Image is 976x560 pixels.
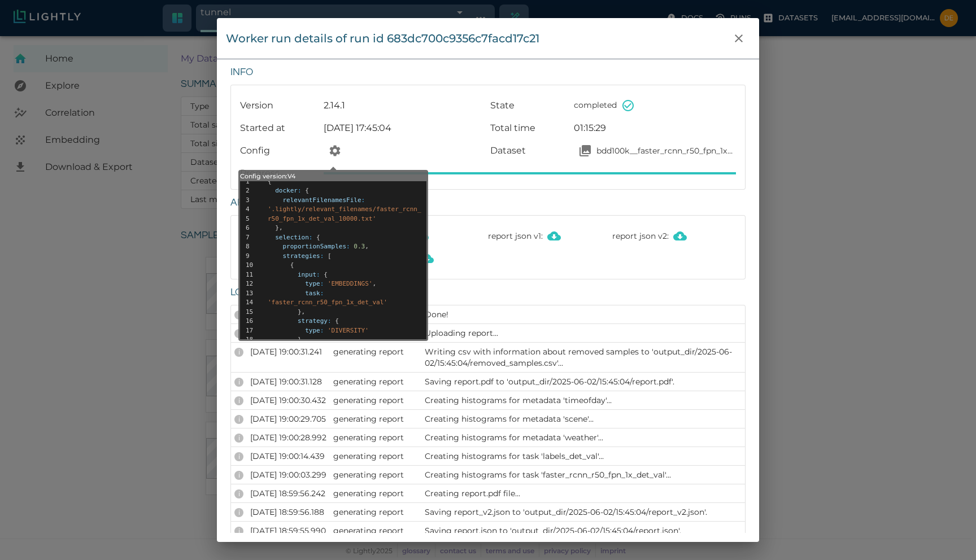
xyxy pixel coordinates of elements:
div: 2.14.1 [319,94,486,112]
span: 'EMBEDDINGS' [328,280,372,287]
span: 0.3 [354,243,365,250]
div: Worker run details of run id 683dc700c9356c7facd17c21 [226,29,539,47]
span: type [305,327,320,334]
div: 13 [246,289,265,299]
div: 4 [246,205,265,215]
p: [DATE] 19:00:28.992 [250,432,326,443]
span: [DATE] 17:45:04 [324,123,391,133]
div: 10 [246,261,265,270]
p: Creating histograms for metadata 'timeofday'... [425,395,742,406]
span: { [268,178,272,185]
div: INFO [234,396,243,405]
span: { [316,234,320,241]
p: Creating histograms for metadata 'scene'... [425,413,742,425]
div: 16 [246,317,265,326]
div: 6 [246,224,265,233]
p: Creating histograms for metadata 'weather'... [425,432,742,443]
span: relevantFilenamesFile [283,196,361,204]
p: generating report [333,525,418,536]
span: : [320,252,324,260]
button: close [727,27,750,50]
div: 2 [246,186,265,196]
p: Config [240,144,319,158]
span: } [298,336,302,343]
p: generating report [333,488,418,499]
p: [DATE] 18:59:56.188 [250,506,326,518]
p: bdd100k__faster_rcnn_r50_fpn_1x_det_val__20250602_143824 [596,145,736,156]
p: Uploading report... [425,327,742,339]
span: { [305,187,309,194]
span: { [335,317,339,325]
p: [DATE] 19:00:31.128 [250,376,326,387]
div: INFO [234,471,243,480]
p: Version [240,99,319,112]
div: 12 [246,279,265,289]
p: Saving report.pdf to 'output_dir/2025-06-02/15:45:04/report.pdf'. [425,376,742,387]
span: strategies [283,252,320,260]
div: 7 [246,233,265,243]
span: : [361,196,365,204]
span: : [320,290,324,297]
p: [DATE] 18:59:55.990 [250,525,326,536]
div: INFO [234,452,243,461]
span: [ [328,252,332,260]
h6: Logs [230,284,256,301]
span: : [309,234,313,241]
div: 15 [246,308,265,317]
div: 8 [246,242,265,252]
a: Open your dataset bdd100k__faster_rcnn_r50_fpn_1x_det_val__20250602_143824bdd100k__faster_rcnn_r5... [574,139,736,162]
span: : [346,243,350,250]
div: INFO [234,415,243,424]
p: [DATE] 19:00:03.299 [250,469,326,480]
span: '.lightly/relevant_filenames/faster_rcnn_r50_fpn_1x_det_val_10000.txt' [268,205,421,222]
p: Creating histograms for task 'faster_rcnn_r50_fpn_1x_det_val'... [425,469,742,480]
div: 18 [246,335,265,345]
p: generating report [333,469,418,480]
p: State [490,99,569,112]
div: 9 [246,252,265,261]
p: Saving report_v2.json to 'output_dir/2025-06-02/15:45:04/report_v2.json'. [425,506,742,518]
div: Config version: V4 [240,172,426,339]
p: generating report [333,346,418,357]
span: : [328,317,332,325]
span: selection [275,234,309,241]
p: [DATE] 19:00:31.241 [250,346,326,357]
h6: Info [230,64,746,81]
span: docker [275,187,298,194]
p: generating report [333,395,418,406]
span: type [305,280,320,287]
div: 14 [246,298,265,308]
div: INFO [234,348,243,357]
button: Download report json v1 [543,225,565,247]
p: [DATE] 19:00:29.705 [250,413,326,425]
p: [DATE] 19:00:14.439 [250,450,326,462]
span: input [298,271,316,278]
span: completed [574,100,617,110]
time: 01:15:29 [574,123,606,133]
span: : [320,280,324,287]
p: Creating histograms for task 'labels_det_val'... [425,450,742,462]
div: 11 [246,270,265,280]
p: Creating report.pdf file... [425,488,742,499]
span: , [372,280,376,287]
span: : [320,327,324,334]
button: Open your dataset bdd100k__faster_rcnn_r50_fpn_1x_det_val__20250602_143824 [574,139,596,162]
span: : [298,187,302,194]
span: } [298,308,302,316]
p: report json v1 : [488,225,612,247]
h6: Artifacts [230,194,746,212]
p: Started at [240,121,319,135]
p: generating report [333,432,418,443]
span: proportionSamples [283,243,347,250]
button: State set to COMPLETED [617,94,639,117]
p: Done! [425,309,742,320]
div: 5 [246,215,265,224]
p: Saving report.json to 'output_dir/2025-06-02/15:45:04/report.json'. [425,525,742,536]
span: , [279,224,283,231]
span: , [302,308,306,316]
p: [DATE] 18:59:56.242 [250,488,326,499]
span: { [324,271,328,278]
p: generating report [333,413,418,425]
p: generating report [333,450,418,462]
